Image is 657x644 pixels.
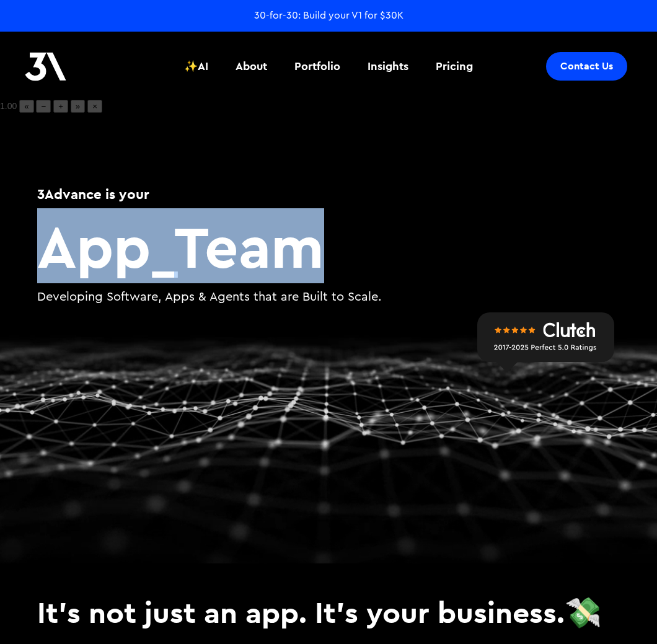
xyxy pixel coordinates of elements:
a: Pricing [428,43,480,89]
div: About [236,58,267,74]
h2: Team [37,216,620,276]
a: Insights [360,43,416,89]
a: About [228,43,275,89]
div: ✨AI [184,58,208,74]
h3: It's not just an app. It's your business.💸 [37,594,620,630]
p: Developing Software, Apps & Agents that are Built to Scale. [37,288,620,306]
a: 30-for-30: Build your V1 for $30K [254,9,403,22]
div: Pricing [436,58,473,74]
span: _ [150,208,174,283]
a: ✨AI [177,43,216,89]
div: Portfolio [294,58,340,74]
a: Contact Us [546,52,627,81]
span: App [37,208,150,283]
div: Contact Us [560,60,613,73]
a: Portfolio [287,43,348,89]
div: Insights [368,58,408,74]
h1: 3Advance is your [37,184,620,204]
